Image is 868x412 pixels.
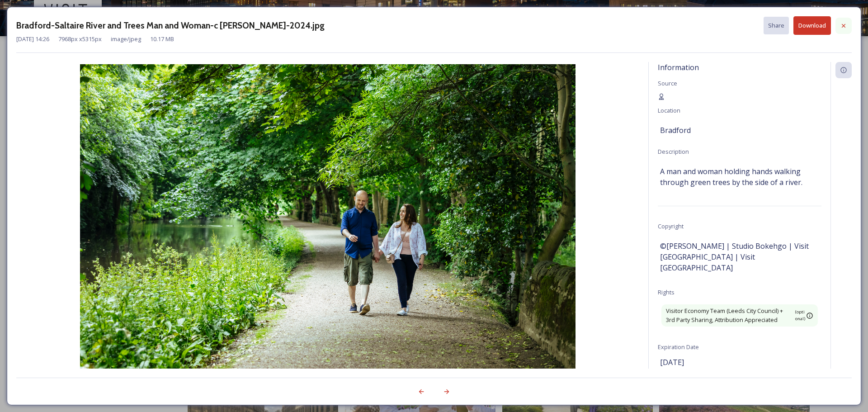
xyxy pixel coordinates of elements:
[16,19,325,32] h3: Bradford-Saltaire River and Trees Man and Woman-c [PERSON_NAME]-2024.jpg
[658,106,680,114] span: Location
[660,241,819,273] span: ©[PERSON_NAME] | Studio Bokehgo | Visit [GEOGRAPHIC_DATA] | Visit [GEOGRAPHIC_DATA]
[16,35,49,43] span: [DATE] 14:26
[58,35,102,43] span: 7968 px x 5315 px
[660,125,691,136] span: Bradford
[658,288,675,296] span: Rights
[658,79,677,87] span: Source
[16,64,639,395] img: Bradford-Saltaire%20River%20and%20Trees%20Man%20and%20Woman-c%20James%20Mulkeen-2024.jpg
[666,307,793,324] span: Visitor Economy Team (Leeds City Council) + 3rd Party Sharing, Attribution Appreciated
[658,147,689,156] span: Description
[795,309,806,322] span: (optional)
[111,35,141,43] span: image/jpeg
[658,62,699,72] span: Information
[764,17,789,34] button: Share
[660,357,684,368] span: [DATE]
[793,16,831,35] button: Download
[658,343,699,351] span: Expiration Date
[660,166,819,188] span: A man and woman holding hands walking through green trees by the side of a river.
[658,222,684,230] span: Copyright
[150,35,174,43] span: 10.17 MB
